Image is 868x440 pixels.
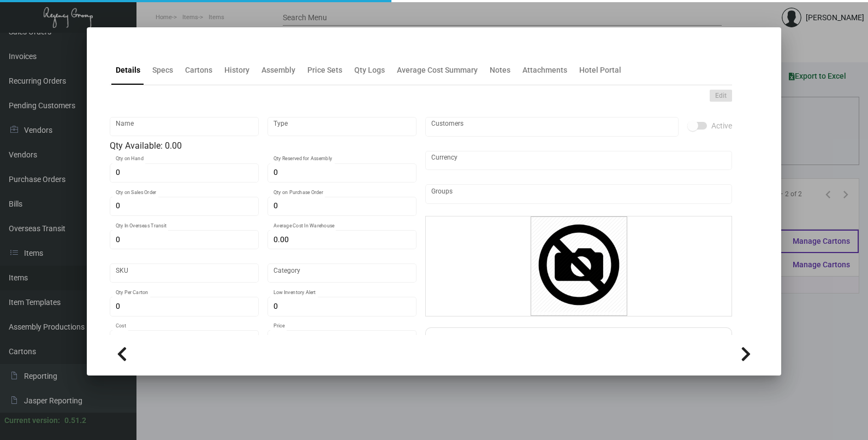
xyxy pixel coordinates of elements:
[431,122,673,131] input: Add new..
[397,64,478,76] div: Average Cost Summary
[711,119,732,132] span: Active
[261,64,295,76] div: Assembly
[152,64,173,76] div: Specs
[116,64,140,76] div: Details
[307,64,342,76] div: Price Sets
[64,415,86,426] div: 0.51.2
[522,64,567,76] div: Attachments
[710,90,732,102] button: Edit
[354,64,385,76] div: Qty Logs
[431,190,727,198] input: Add new..
[185,64,212,76] div: Cartons
[579,64,621,76] div: Hotel Portal
[224,64,249,76] div: History
[110,139,417,152] div: Qty Available: 0.00
[4,415,60,426] div: Current version:
[715,91,727,101] span: Edit
[490,64,510,76] div: Notes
